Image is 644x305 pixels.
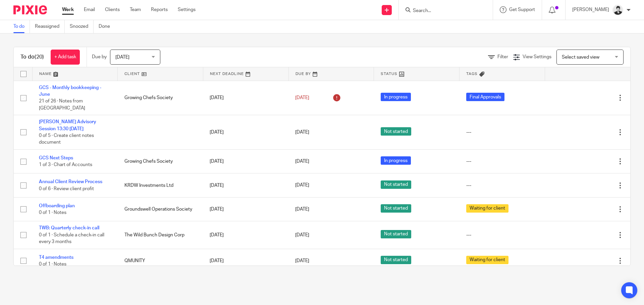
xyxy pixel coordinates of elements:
p: Due by [92,54,107,60]
td: The Wild Bunch Design Corp [118,221,203,249]
span: [DATE] [295,159,309,164]
td: QMUNITY [118,249,203,273]
a: Annual Client Review Process [39,179,102,184]
td: [DATE] [203,221,288,249]
div: --- [466,182,538,189]
a: TWB: Quarterly check-in call [39,226,99,230]
span: [DATE] [295,183,309,188]
img: Pixie [13,5,47,14]
a: Reassigned [35,20,65,33]
a: Email [84,6,95,13]
span: 0 of 1 · Notes [39,210,66,215]
td: Groundswell Operations Society [118,197,203,221]
a: Work [62,6,74,13]
span: [DATE] [115,55,129,60]
td: KRDW Investments Ltd [118,173,203,197]
span: Get Support [509,7,535,12]
td: Growing Chefs Society [118,150,203,173]
div: --- [466,232,538,238]
td: [DATE] [203,150,288,173]
span: Waiting for client [466,256,508,264]
a: + Add task [51,50,80,65]
td: [DATE] [203,115,288,150]
span: Not started [381,180,411,189]
div: --- [466,129,538,136]
a: Snoozed [70,20,94,33]
span: Filter [497,55,508,59]
span: [DATE] [295,207,309,212]
a: Reports [151,6,168,13]
a: Offboarding plan [39,204,75,208]
span: [DATE] [295,95,309,100]
span: Final Approvals [466,93,504,101]
span: Not started [381,256,411,264]
td: [DATE] [203,173,288,197]
span: [DATE] [295,258,309,263]
span: 0 of 6 · Review client profit [39,186,94,191]
a: GCS - Monthly bookkeeping - June [39,85,101,97]
td: [DATE] [203,197,288,221]
span: In progress [381,156,411,165]
span: Not started [381,204,411,213]
td: Growing Chefs Society [118,81,203,115]
span: [DATE] [295,233,309,237]
span: View Settings [523,55,551,59]
a: GCS Next Steps [39,156,73,160]
span: 0 of 1 · Schedule a check-in call every 3 months [39,233,104,244]
span: In progress [381,93,411,101]
input: Search [412,8,473,14]
h1: To do [20,54,44,61]
div: --- [466,158,538,165]
a: Done [99,20,115,33]
span: 0 of 1 · Notes [39,262,66,266]
span: [DATE] [295,130,309,135]
span: Not started [381,230,411,238]
td: [DATE] [203,249,288,273]
span: Not started [381,127,411,136]
a: T4 amendments [39,255,73,260]
img: squarehead.jpg [612,5,623,15]
span: (20) [35,54,44,60]
a: To do [13,20,30,33]
a: Team [130,6,141,13]
span: Tags [466,72,478,76]
td: [DATE] [203,81,288,115]
span: 21 of 26 · Notes from [GEOGRAPHIC_DATA] [39,99,85,110]
span: Select saved view [562,55,599,60]
span: Waiting for client [466,204,508,213]
span: 0 of 5 · Create client notes document [39,133,94,145]
a: [PERSON_NAME] Advisory Session 13:30 [DATE] [39,120,96,131]
a: Clients [105,6,120,13]
span: 1 of 3 · Chart of Accounts [39,162,92,167]
a: Settings [178,6,196,13]
p: [PERSON_NAME] [572,6,609,13]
